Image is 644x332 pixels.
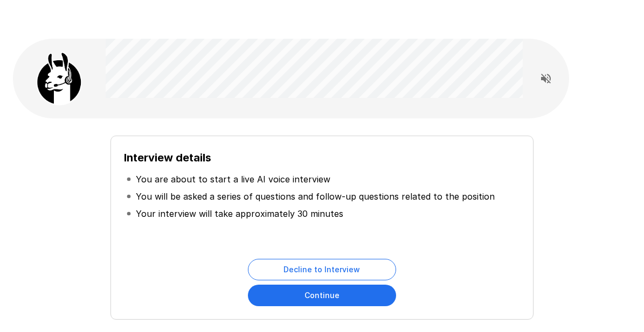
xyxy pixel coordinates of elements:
b: Interview details [124,151,211,164]
img: llama_clean.png [32,52,86,105]
p: You will be asked a series of questions and follow-up questions related to the position [136,190,495,203]
p: Your interview will take approximately 30 minutes [136,207,343,220]
button: Read questions aloud [535,68,557,89]
p: You are about to start a live AI voice interview [136,173,330,186]
button: Continue [248,285,396,306]
button: Decline to Interview [248,259,396,280]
